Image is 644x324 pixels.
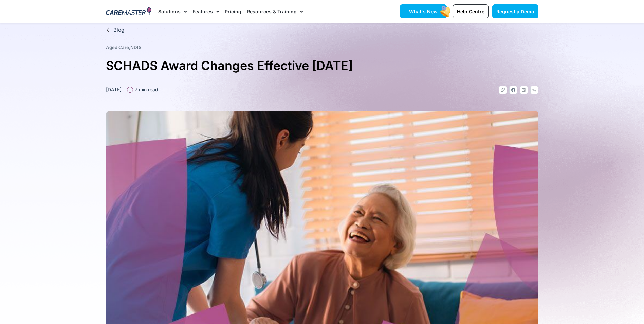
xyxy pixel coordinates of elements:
img: CareMaster Logo [106,6,152,17]
time: [DATE] [106,87,122,92]
span: What's New [409,8,438,14]
span: 7 min read [133,86,158,93]
h1: SCHADS Award Changes Effective [DATE] [106,56,538,76]
span: Blog [112,26,124,34]
a: Request a Demo [492,4,538,18]
span: Request a Demo [496,8,534,14]
span: Help Centre [457,8,484,14]
a: Aged Care [106,44,129,50]
a: Blog [106,26,538,34]
a: What's New [400,4,447,18]
span: , [106,44,142,50]
a: NDIS [130,44,142,50]
a: Help Centre [453,4,489,18]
